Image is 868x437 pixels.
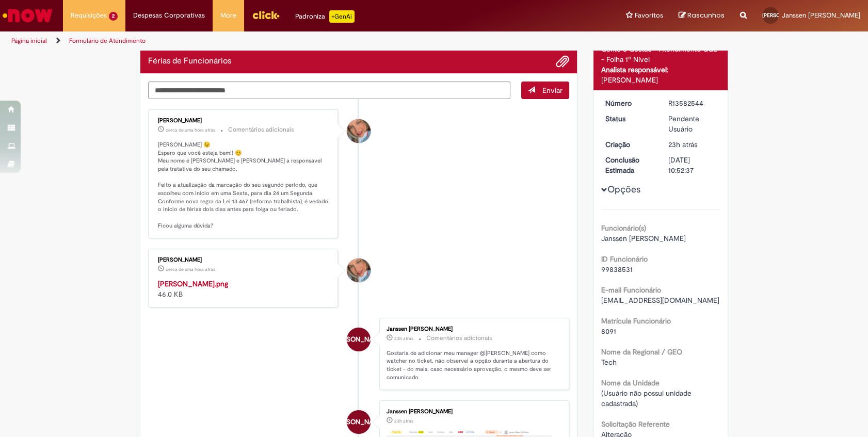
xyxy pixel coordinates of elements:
span: 8091 [601,327,616,336]
a: [PERSON_NAME].png [158,279,228,288]
dt: Status [598,114,661,124]
div: Jacqueline Andrade Galani [347,119,371,143]
div: 46.0 KB [158,279,330,299]
textarea: Digite sua mensagem aqui... [148,82,510,99]
span: More [220,10,236,21]
div: [DATE] 10:52:37 [668,155,716,175]
b: Funcionário(s) [601,223,646,233]
div: Padroniza [295,10,355,23]
button: Adicionar anexos [556,55,569,68]
span: cerca de uma hora atrás [166,266,215,272]
span: [PERSON_NAME] [332,327,384,352]
div: Pendente Usuário [668,114,716,134]
span: Tech [601,358,617,367]
dt: Conclusão Estimada [598,155,661,175]
time: 30/09/2025 15:59:21 [394,335,413,342]
small: Comentários adicionais [228,125,294,134]
div: [PERSON_NAME] [158,118,330,124]
div: Janssen [PERSON_NAME] [387,326,558,332]
div: [PERSON_NAME] [601,75,720,85]
span: [PERSON_NAME] [762,12,802,19]
span: 23h atrás [668,140,697,149]
button: Enviar [521,82,569,99]
div: 30/09/2025 15:52:34 [668,139,716,150]
div: R13582544 [668,98,716,108]
p: [PERSON_NAME] 😉 Espero que você esteja bem!! 😊 Meu nome é [PERSON_NAME] e [PERSON_NAME] a respons... [158,141,330,230]
div: Gente e Gestão - Atendimento GGE - Folha 1º Nível [601,44,720,64]
span: Enviar [542,86,562,95]
div: Janssen Wilgner De Oliveira [347,410,371,434]
span: Requisições [71,10,107,21]
span: Janssen [PERSON_NAME] [601,234,686,243]
span: (Usuário não possui unidade cadastrada) [601,389,694,408]
span: [PERSON_NAME] [332,410,384,434]
span: 23h atrás [394,418,413,424]
a: Rascunhos [679,11,725,21]
b: Nome da Regional / GEO [601,347,682,357]
div: Analista responsável: [601,64,720,75]
ul: Trilhas de página [8,31,571,51]
span: [EMAIL_ADDRESS][DOMAIN_NAME] [601,296,719,305]
p: +GenAi [329,10,355,23]
span: 23h atrás [394,335,413,342]
div: Janssen Wilgner De Oliveira [347,328,371,351]
img: click_logo_yellow_360x200.png [252,7,280,23]
span: cerca de uma hora atrás [166,127,215,133]
a: Página inicial [11,37,47,45]
b: Nome da Unidade [601,378,660,387]
span: 99838531 [601,265,633,274]
b: E-mail Funcionário [601,285,661,295]
span: Favoritos [635,10,663,21]
b: Solicitação Referente [601,419,670,429]
h2: Férias de Funcionários Histórico de tíquete [148,57,231,66]
div: Jacqueline Andrade Galani [347,258,371,282]
small: Comentários adicionais [426,334,492,343]
time: 30/09/2025 15:52:13 [394,418,413,424]
span: 2 [109,12,118,21]
a: Formulário de Atendimento [69,37,146,45]
div: Janssen [PERSON_NAME] [387,409,558,415]
p: Gostaria de adicionar meu manager @[PERSON_NAME] como watcher no ticket, não observei a opção dur... [387,349,558,382]
div: [PERSON_NAME] [158,257,330,263]
span: Despesas Corporativas [133,10,205,21]
dt: Criação [598,139,661,150]
span: Janssen [PERSON_NAME] [782,11,860,20]
b: Matrícula Funcionário [601,316,671,326]
time: 01/10/2025 13:44:00 [166,127,215,133]
img: ServiceNow [1,5,54,26]
b: ID Funcionário [601,254,648,264]
dt: Número [598,98,661,108]
span: Rascunhos [687,10,725,20]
